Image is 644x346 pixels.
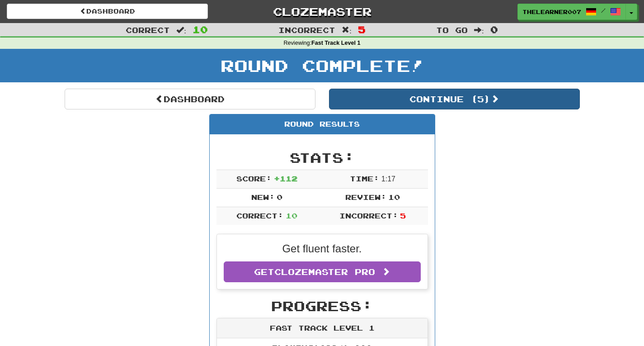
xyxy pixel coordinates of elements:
a: Clozemaster [221,4,423,19]
div: Fast Track Level 1 [217,318,428,338]
span: Review: [345,193,386,201]
span: 10 [286,211,297,220]
a: Dashboard [7,4,208,19]
span: + 112 [274,174,297,183]
button: Continue (5) [329,89,580,109]
span: Clozemaster Pro [274,267,375,277]
span: 0 [277,193,282,201]
span: : [474,26,484,34]
a: Dashboard [65,89,315,109]
span: 10 [388,193,400,201]
span: / [601,7,606,14]
span: : [342,26,352,34]
span: 5 [400,211,406,220]
span: 1 : 17 [381,175,395,183]
span: Incorrect: [339,211,398,220]
span: 10 [193,24,208,35]
a: GetClozemaster Pro [224,261,421,282]
span: : [176,26,186,34]
h2: Stats: [216,150,428,165]
p: Get fluent faster. [224,241,421,256]
span: Incorrect [278,25,335,34]
div: Round Results [210,114,435,134]
h2: Progress: [216,299,428,313]
span: To go [436,25,468,34]
strong: Fast Track Level 1 [311,40,361,46]
span: thelearner007 [522,8,581,16]
span: 5 [358,24,366,35]
a: thelearner007 / [517,4,626,20]
span: Score: [236,174,272,183]
span: 0 [490,24,498,35]
span: Time: [350,174,379,183]
span: Correct: [236,211,283,220]
span: New: [251,193,275,201]
h1: Round Complete! [3,57,641,75]
span: Correct [126,25,170,34]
